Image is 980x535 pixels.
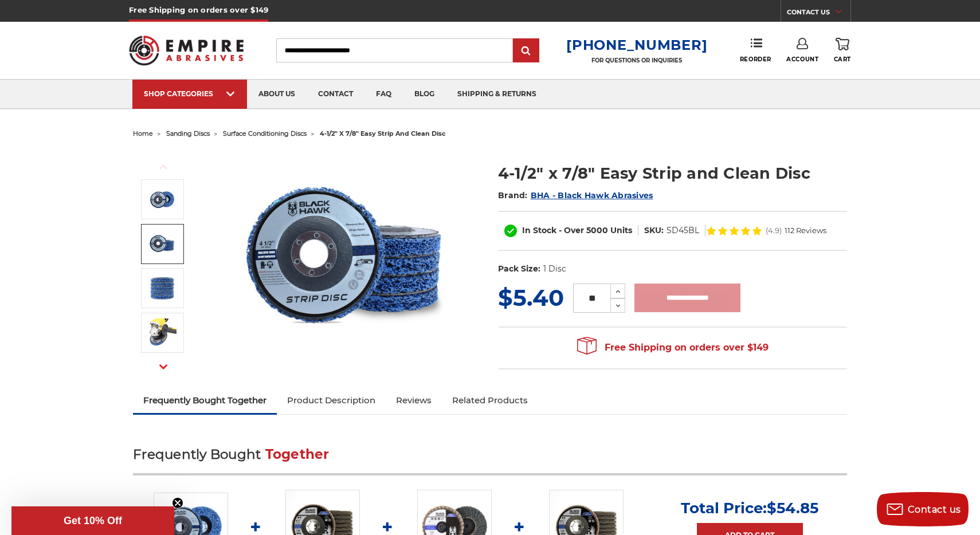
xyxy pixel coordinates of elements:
p: Total Price: [681,499,818,517]
a: contact [307,80,364,109]
span: Free Shipping on orders over $149 [577,336,769,359]
dd: 1 Disc [543,263,566,275]
img: 4-1/2" x 7/8" Easy Strip and Clean Disc [148,275,177,302]
button: Close teaser [172,497,183,509]
button: Contact us [877,492,969,526]
span: Together [265,446,330,462]
div: SHOP CATEGORIES [144,89,236,98]
a: home [133,129,153,137]
img: 4-1/2" x 7/8" Easy Strip and Clean Disc [148,186,177,213]
a: shipping & returns [446,80,548,109]
a: Reorder [740,38,771,62]
span: $54.85 [767,499,818,517]
a: Frequently Bought Together [133,388,277,413]
dt: Pack Size: [498,263,540,275]
span: Units [610,225,632,235]
p: FOR QUESTIONS OR INQUIRIES [566,57,707,64]
div: Get 10% OffClose teaser [11,506,174,535]
a: blog [403,80,446,109]
dd: SD45BL [667,225,699,237]
a: BHA - Black Hawk Abrasives [531,190,653,200]
a: about us [247,80,307,109]
img: 4-1/2" x 7/8" Easy Strip and Clean Disc [148,318,177,347]
span: $5.40 [498,284,564,312]
a: Related Products [442,388,538,413]
button: Previous [150,155,177,179]
span: Get 10% Off [64,515,122,526]
span: Reorder [740,56,771,63]
a: surface conditioning discs [223,129,307,137]
input: Submit [515,40,538,62]
span: 112 Reviews [785,227,826,234]
span: - Over [559,225,584,235]
h1: 4-1/2" x 7/8" Easy Strip and Clean Disc [498,162,847,184]
span: Cart [834,56,851,63]
a: Product Description [277,388,386,413]
a: [PHONE_NUMBER] [566,37,707,53]
a: sanding discs [166,129,210,137]
button: Next [150,355,177,379]
dt: SKU: [644,225,664,237]
span: Account [786,56,818,63]
span: 4-1/2" x 7/8" easy strip and clean disc [320,129,446,137]
span: 5000 [586,225,608,235]
img: 4-1/2" x 7/8" Easy Strip and Clean Disc [232,150,461,364]
a: Reviews [386,388,442,413]
span: In Stock [522,225,556,235]
a: Cart [834,38,851,63]
span: Brand: [498,190,528,200]
a: faq [364,80,403,109]
a: CONTACT US [787,6,850,22]
span: Frequently Bought [133,446,261,462]
span: (4.9) [766,227,782,234]
img: Empire Abrasives [129,28,244,73]
img: 4-1/2" x 7/8" Easy Strip and Clean Disc [148,230,177,257]
span: Contact us [908,504,961,515]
